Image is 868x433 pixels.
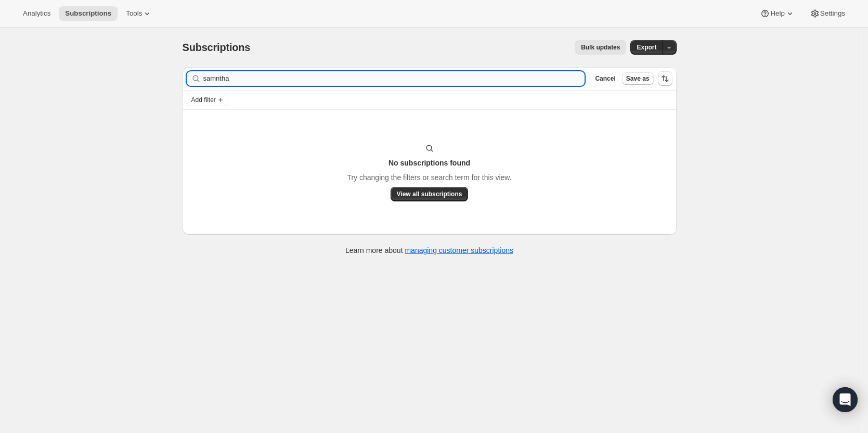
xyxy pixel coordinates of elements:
[770,9,784,18] span: Help
[59,6,118,21] button: Subscriptions
[126,9,142,18] span: Tools
[630,40,663,55] button: Export
[581,43,620,52] span: Bulk updates
[203,71,585,86] input: Filter subscribers
[17,6,57,21] button: Analytics
[658,71,672,86] button: Sort the results
[391,187,469,201] button: View all subscriptions
[345,245,513,256] p: Learn more about
[626,74,650,83] span: Save as
[754,6,801,21] button: Help
[191,96,216,104] span: Add filter
[637,43,656,52] span: Export
[804,6,851,21] button: Settings
[23,9,50,18] span: Analytics
[183,42,251,53] span: Subscriptions
[397,190,462,198] span: View all subscriptions
[833,387,858,412] div: Open Intercom Messenger
[575,40,626,55] button: Bulk updates
[187,94,228,106] button: Add filter
[595,74,615,83] span: Cancel
[120,6,159,21] button: Tools
[405,246,513,254] a: managing customer subscriptions
[591,72,619,85] button: Cancel
[347,172,511,183] p: Try changing the filters or search term for this view.
[622,72,654,85] button: Save as
[65,9,111,18] span: Subscriptions
[388,158,470,168] h3: No subscriptions found
[820,9,845,18] span: Settings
